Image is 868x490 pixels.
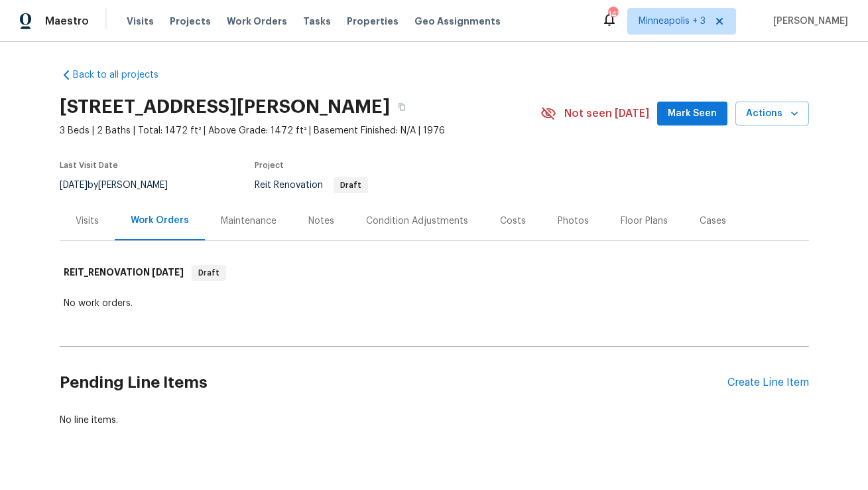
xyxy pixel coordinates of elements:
[221,214,277,228] div: Maintenance
[500,214,526,228] div: Costs
[64,265,184,281] h6: REIT_RENOVATION
[735,102,809,126] button: Actions
[45,15,89,28] span: Maestro
[558,214,589,228] div: Photos
[564,107,649,120] span: Not seen [DATE]
[60,352,727,414] h2: Pending Line Items
[127,15,154,28] span: Visits
[308,214,334,228] div: Notes
[414,15,501,28] span: Geo Assignments
[608,8,617,21] div: 141
[60,181,88,190] span: [DATE]
[746,106,798,122] span: Actions
[60,177,184,193] div: by [PERSON_NAME]
[347,15,399,28] span: Properties
[366,214,468,228] div: Condition Adjustments
[657,102,727,126] button: Mark Seen
[303,17,331,26] span: Tasks
[621,214,668,228] div: Floor Plans
[60,124,540,137] span: 3 Beds | 2 Baths | Total: 1472 ft² | Above Grade: 1472 ft² | Basement Finished: N/A | 1976
[227,15,287,28] span: Work Orders
[668,106,717,122] span: Mark Seen
[76,214,99,228] div: Visits
[727,376,809,389] div: Create Line Item
[390,95,414,119] button: Copy Address
[60,68,187,82] a: Back to all projects
[255,181,368,190] span: Reit Renovation
[335,181,367,189] span: Draft
[152,268,184,277] span: [DATE]
[700,214,726,228] div: Cases
[170,15,211,28] span: Projects
[60,100,390,114] h2: [STREET_ADDRESS][PERSON_NAME]
[60,252,809,294] div: REIT_RENOVATION [DATE]Draft
[768,15,848,28] span: [PERSON_NAME]
[131,214,189,227] div: Work Orders
[64,297,805,310] div: No work orders.
[639,15,706,28] span: Minneapolis + 3
[60,161,118,169] span: Last Visit Date
[193,266,225,280] span: Draft
[255,161,284,169] span: Project
[60,414,809,427] div: No line items.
